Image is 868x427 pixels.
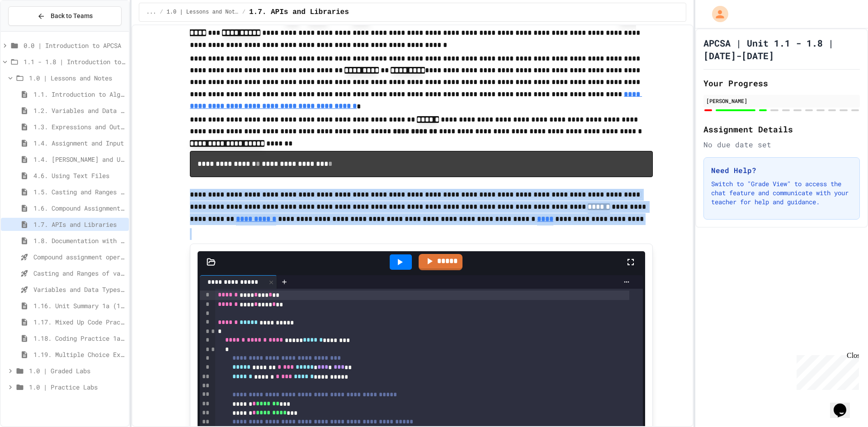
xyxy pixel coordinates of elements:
span: 1.19. Multiple Choice Exercises for Unit 1a (1.1-1.6) [33,350,125,359]
span: 1.1 - 1.8 | Introduction to Java [24,57,125,66]
div: No due date set [703,139,860,150]
span: 1.5. Casting and Ranges of Values [33,187,125,197]
span: Back to Teams [51,11,93,21]
h2: Your Progress [703,77,860,89]
span: 1.3. Expressions and Output [New] [33,122,125,131]
span: / [242,9,245,16]
div: My Account [703,4,731,24]
span: 1.7. APIs and Libraries [33,220,125,229]
iframe: chat widget [793,352,859,390]
span: 4.6. Using Text Files [33,171,125,180]
span: 1.0 | Graded Labs [29,366,125,375]
h1: APCSA | Unit 1.1 - 1.8 | [DATE]-[DATE] [703,37,860,62]
span: 1.8. Documentation with Comments and Preconditions [33,236,125,245]
span: 1.16. Unit Summary 1a (1.1-1.6) [33,301,125,310]
span: 1.0 | Lessons and Notes [29,73,125,83]
span: 1.18. Coding Practice 1a (1.1-1.6) [33,333,125,343]
span: 1.2. Variables and Data Types [33,106,125,115]
iframe: chat widget [830,391,859,418]
span: 1.4. [PERSON_NAME] and User Input [33,155,125,164]
h2: Assignment Details [703,123,860,136]
div: [PERSON_NAME] [706,97,857,105]
button: Back to Teams [8,6,122,26]
span: Variables and Data Types - Quiz [33,285,125,294]
span: 1.4. Assignment and Input [33,138,125,148]
h3: Need Help? [711,165,852,176]
p: Switch to "Grade View" to access the chat feature and communicate with your teacher for help and ... [711,179,852,206]
span: 1.17. Mixed Up Code Practice 1.1-1.6 [33,317,125,327]
span: / [160,9,163,16]
span: 1.0 | Practice Labs [29,382,125,392]
div: Chat with us now!Close [4,4,62,57]
span: 0.0 | Introduction to APCSA [24,41,125,50]
span: 1.0 | Lessons and Notes [167,9,239,16]
span: 1.7. APIs and Libraries [249,7,349,18]
span: 1.6. Compound Assignment Operators [33,203,125,213]
span: Casting and Ranges of variables - Quiz [33,268,125,278]
span: 1.1. Introduction to Algorithms, Programming, and Compilers [33,89,125,99]
span: ... [146,9,156,16]
span: Compound assignment operators - Quiz [33,252,125,262]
